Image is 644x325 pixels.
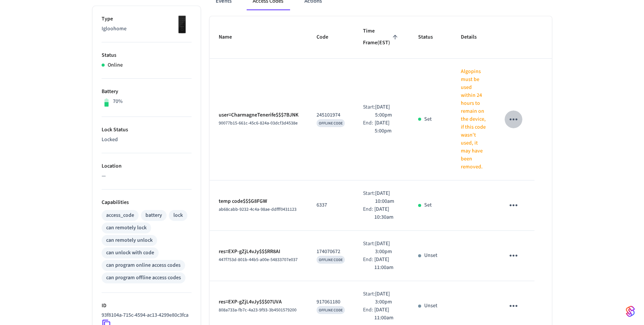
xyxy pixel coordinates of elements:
[626,305,635,317] img: SeamLogoGradient.69752ec5.svg
[102,15,192,23] p: Type
[424,201,432,209] p: Set
[461,31,486,43] span: Details
[319,121,343,126] span: OFFLINE CODE
[113,98,123,106] p: 70%
[102,302,192,310] p: ID
[219,31,242,43] span: Name
[102,162,192,170] p: Location
[424,252,437,260] p: Unset
[319,257,343,263] span: OFFLINE CODE
[173,15,192,34] img: igloohome_deadbolt_2s
[102,311,188,319] p: 93f8104a-715c-4594-ac13-4299e80c3fca
[424,302,437,310] p: Unset
[374,256,400,272] p: [DATE] 11:00am
[461,68,486,171] p: Algopins must be used within 24 hours to remain on the device, if this code wasn't used, it may h...
[173,211,183,219] div: lock
[106,211,134,219] div: access_code
[102,51,192,59] p: Status
[106,274,181,282] div: can program offline access codes
[363,240,375,256] div: Start:
[375,190,400,205] p: [DATE] 10:00am
[219,120,298,126] span: 90077b15-661c-45c6-824a-03dcf3d4538e
[219,197,298,205] p: temp code$$$G8FGW
[363,190,375,205] div: Start:
[219,298,298,306] p: res=EXP-gZjL4vJy$$$07UVA
[102,88,192,96] p: Battery
[219,248,298,256] p: res=EXP-gZjL4vJy$$$RR8AI
[102,25,192,33] p: Igloohome
[363,25,400,49] span: Time Frame(EST)
[317,31,338,43] span: Code
[375,290,400,306] p: [DATE] 3:00pm
[219,111,298,119] p: user=CharmagneTenerife$$$7BJNK
[363,306,374,322] div: End:
[317,298,345,306] p: 917061180
[317,111,345,119] p: 245101974
[106,261,181,269] div: can program online access codes
[102,199,192,207] p: Capabilities
[102,136,192,144] p: Locked
[102,172,192,180] p: —
[145,211,162,219] div: battery
[106,249,154,257] div: can unlock with code
[375,103,400,119] p: [DATE] 5:00pm
[219,206,297,213] span: ab68cabb-9232-4c4a-98ae-ddfff0431123
[363,290,375,306] div: Start:
[102,126,192,134] p: Lock Status
[106,224,147,232] div: can remotely lock
[219,307,297,313] span: 808a733a-fb7c-4a23-9f93-3b4501579200
[319,308,343,313] span: OFFLINE CODE
[374,205,400,221] p: [DATE] 10:30am
[375,119,400,135] p: [DATE] 5:00pm
[363,205,374,221] div: End:
[363,103,375,119] div: Start:
[317,248,345,256] p: 174070672
[106,236,153,244] div: can remotely unlock
[363,256,374,272] div: End:
[363,119,375,135] div: End:
[374,306,400,322] p: [DATE] 11:00am
[108,61,123,69] p: Online
[375,240,400,256] p: [DATE] 3:00pm
[219,257,298,263] span: 447f753d-801b-44b5-a00e-54833707e037
[317,201,345,209] p: 6337
[418,31,443,43] span: Status
[424,115,432,123] p: Set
